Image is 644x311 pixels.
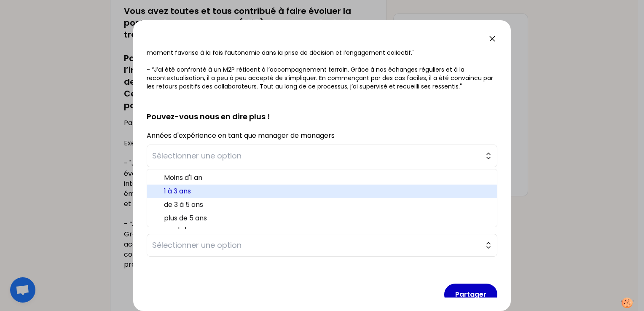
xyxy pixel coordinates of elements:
[444,284,497,306] button: Partager
[164,200,490,210] span: de 3 à 5 ans
[147,145,497,167] button: Sélectionner une option
[147,169,497,227] ul: Sélectionner une option
[147,131,335,140] label: Années d'expérience en tant que manager de managers
[164,173,490,183] span: Moins d'1 an
[164,213,490,223] span: plus de 5 ans
[152,239,480,251] span: Sélectionner une option
[152,150,480,162] span: Sélectionner une option
[164,186,490,196] span: 1 à 3 ans
[147,234,497,257] button: Sélectionner une option
[147,97,497,123] h2: Pouvez-vous nous en dire plus !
